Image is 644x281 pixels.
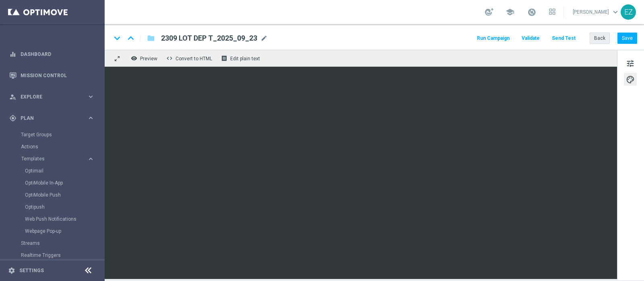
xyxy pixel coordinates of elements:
a: Actions [21,144,84,150]
button: remove_red_eye Preview [129,53,161,64]
span: school [506,8,514,16]
div: Streams [21,237,104,249]
div: Target Groups [21,129,104,141]
a: Optipush [25,204,84,210]
a: OptiMobile In-App [25,180,84,186]
i: equalizer [9,51,17,58]
span: keyboard_arrow_down [611,8,620,16]
span: palette [626,74,635,85]
a: Dashboard [21,43,95,65]
div: Web Push Notifications [25,213,104,225]
div: Realtime Triggers [21,249,104,261]
i: keyboard_arrow_right [87,93,95,101]
div: Templates [21,153,104,237]
span: Validate [522,35,540,41]
div: Explore [9,93,87,101]
i: gps_fixed [9,115,17,122]
button: person_search Explore keyboard_arrow_right [9,94,95,100]
i: person_search [9,93,17,101]
button: Mission Control [9,72,95,79]
button: Back [590,33,610,44]
button: folder [146,32,156,45]
a: Mission Control [21,65,95,86]
a: Realtime Triggers [21,252,84,258]
button: tune [624,57,637,70]
i: settings [8,267,15,274]
a: Settings [19,268,44,273]
div: Optimail [25,165,104,177]
i: remove_red_eye [131,55,137,62]
a: Webpage Pop-up [25,228,84,234]
span: Edit plain text [230,56,260,62]
button: Save [617,33,637,44]
div: Webpage Pop-up [25,225,104,237]
span: Convert to HTML [175,56,212,62]
span: tune [626,58,635,69]
button: receipt Edit plain text [219,53,264,64]
div: OptiMobile Push [25,189,104,201]
span: Explore [21,94,87,99]
i: keyboard_arrow_down [111,32,123,44]
div: Optipush [25,201,104,213]
span: Plan [21,116,87,121]
i: keyboard_arrow_right [87,114,95,122]
button: palette [624,73,637,86]
a: Web Push Notifications [25,216,84,222]
a: Target Groups [21,131,84,138]
i: receipt [221,55,227,62]
a: OptiMobile Push [25,192,84,198]
i: keyboard_arrow_right [87,155,95,163]
span: 2309 LOT DEP T_2025_09_23 [161,33,257,43]
div: Plan [9,115,87,122]
span: Templates [21,156,79,161]
span: Preview [140,56,157,62]
button: code Convert to HTML [164,53,216,64]
div: EZ [621,4,636,20]
button: Validate [520,33,541,44]
a: Streams [21,240,84,246]
i: keyboard_arrow_up [125,32,137,44]
span: code [166,55,173,62]
div: Mission Control [9,65,95,86]
button: Run Campaign [476,33,511,44]
div: Dashboard [9,43,95,65]
i: folder [147,33,155,43]
a: [PERSON_NAME]keyboard_arrow_down [572,6,621,18]
div: OptiMobile In-App [25,177,104,189]
button: gps_fixed Plan keyboard_arrow_right [9,115,95,121]
button: Send Test [551,33,577,44]
span: mode_edit [260,35,268,42]
button: Templates keyboard_arrow_right [21,156,95,162]
a: Optimail [25,168,84,174]
button: equalizer Dashboard [9,51,95,57]
div: Templates [21,156,87,161]
div: Actions [21,141,104,153]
